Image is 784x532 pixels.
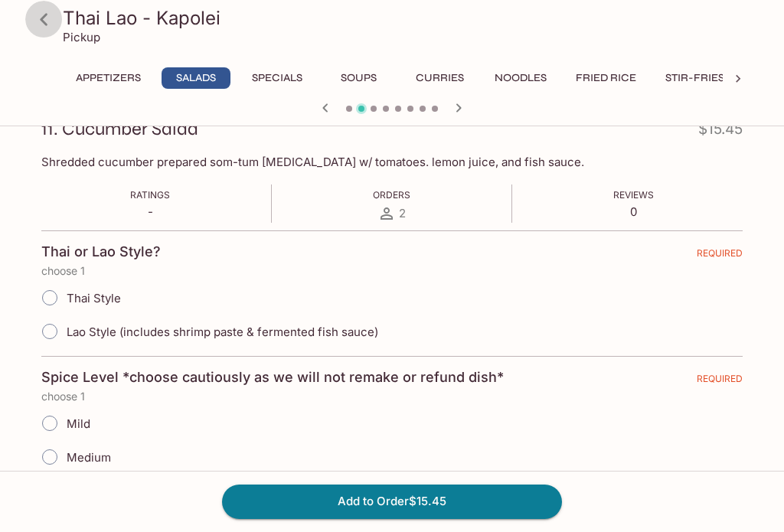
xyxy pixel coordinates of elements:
[67,450,111,465] span: Medium
[222,485,562,518] button: Add to Order$15.45
[567,67,645,89] button: Fried Rice
[324,67,393,89] button: Soups
[698,117,743,147] h4: $15.45
[67,67,149,89] button: Appetizers
[67,291,121,305] span: Thai Style
[486,67,555,89] button: Noodles
[373,189,410,201] span: Orders
[41,117,198,141] h3: 11. Cucumber Salad
[130,189,170,201] span: Ratings
[63,6,747,30] h3: Thai Lao - Kapolei
[697,373,743,390] span: REQUIRED
[405,67,474,89] button: Curries
[162,67,230,89] button: Salads
[399,206,406,220] span: 2
[41,390,743,403] p: choose 1
[41,265,743,277] p: choose 1
[697,247,743,265] span: REQUIRED
[130,204,170,219] p: -
[613,204,654,219] p: 0
[63,30,100,44] p: Pickup
[243,67,312,89] button: Specials
[67,325,378,339] span: Lao Style (includes shrimp paste & fermented fish sauce)
[41,243,161,260] h4: Thai or Lao Style?
[657,67,733,89] button: Stir-Fries
[41,369,504,386] h4: Spice Level *choose cautiously as we will not remake or refund dish*
[613,189,654,201] span: Reviews
[67,416,90,431] span: Mild
[41,155,743,169] p: Shredded cucumber prepared som-tum [MEDICAL_DATA] w/ tomatoes. lemon juice, and fish sauce.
